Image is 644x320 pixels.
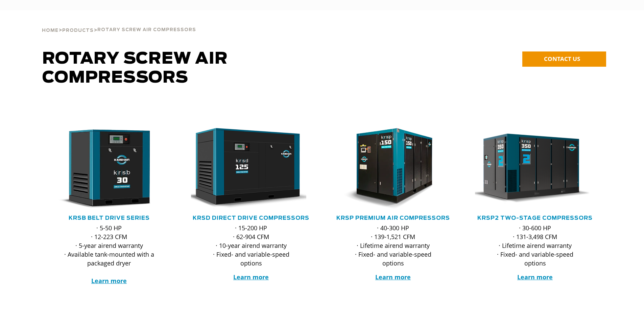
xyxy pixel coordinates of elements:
[42,27,58,33] a: Home
[544,55,580,63] span: CONTACT US
[488,223,582,268] p: · 30-600 HP · 131-3,498 CFM · Lifetime airend warranty · Fixed- and variable-speed options
[193,215,309,221] a: KRSD Direct Drive Compressors
[62,28,94,33] span: Products
[42,51,228,86] span: Rotary Screw Air Compressors
[42,28,58,33] span: Home
[97,28,196,32] span: Rotary Screw Air Compressors
[470,128,590,209] img: Rotary Screw Air Compressors
[205,223,298,268] p: · 15-200 HP · 62-904 CFM · 10-year airend warranty · Fixed- and variable-speed options
[328,128,448,209] img: Rotary Screw Air Compressors
[347,223,440,268] p: · 40-300 HP · 139-1,521 CFM · Lifetime airend warranty · Fixed- and variable-speed options
[522,51,606,67] a: CONTACT US
[517,273,553,281] a: Learn more
[44,128,164,209] img: Rotary Screw Air Compressors
[49,128,169,209] div: Rotary Screw Air Compressors
[477,215,593,221] a: KRSP2 Two-Stage Compressors
[186,128,306,209] img: Rotary Screw Air Compressors
[475,128,595,209] div: Rotary Screw Air Compressors
[333,128,453,209] div: Rotary Screw Air Compressors
[69,215,150,221] a: KRSB Belt Drive Series
[63,223,156,285] p: · 5-50 HP · 12-223 CFM · 5-year airend warranty · Available tank-mounted with a packaged dryer
[336,215,450,221] a: KRSP Premium Air Compressors
[375,273,411,281] a: Learn more
[62,27,94,33] a: Products
[91,277,127,285] a: Learn more
[233,273,269,281] a: Learn more
[191,128,311,209] div: Rotary Screw Air Compressors
[42,10,196,36] div: > >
